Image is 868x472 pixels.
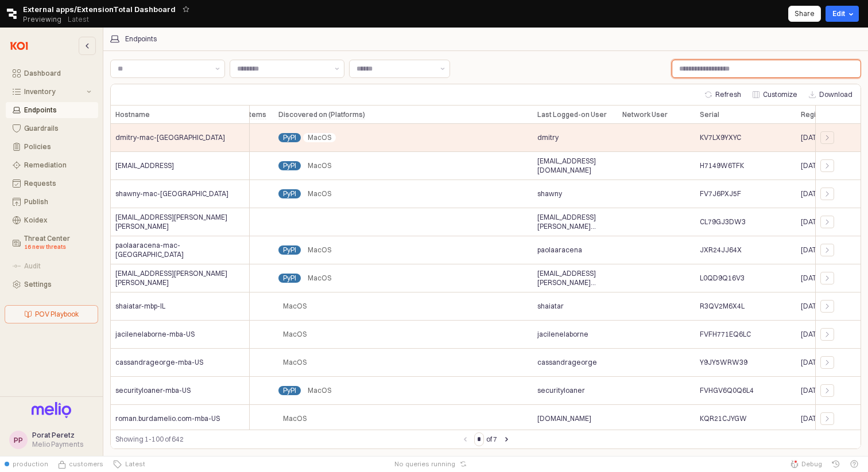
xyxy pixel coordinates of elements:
span: Y9JY5WRW39 [700,358,747,367]
span: L0QD9Q16V3 [700,274,745,283]
span: Hostname [115,110,150,119]
button: Refresh [700,88,746,102]
span: [DATE] 7:32 PM [801,217,848,227]
span: cassandrageorge-mba-US [115,358,203,367]
span: PyPI [283,245,296,255]
div: Inventory [24,88,84,96]
div: Settings [24,280,91,288]
span: MacOS [308,386,331,395]
button: Koidex [6,212,98,228]
span: production [13,459,48,469]
main: App Body [103,28,868,456]
input: Page [475,433,483,446]
div: 16 new threats [24,243,91,252]
button: Remediation [6,157,98,173]
span: [EMAIL_ADDRESS][PERSON_NAME][PERSON_NAME] [115,213,245,231]
span: [EMAIL_ADDRESS][PERSON_NAME][PERSON_NAME] [115,269,245,287]
span: PyPI [283,161,296,170]
button: Edit [826,6,859,22]
div: Audit [24,262,91,270]
span: PyPI [283,189,296,198]
span: Debug [801,459,822,469]
span: roman.burdamelio.com-mba-US [115,414,220,423]
div: Koidex [24,216,91,224]
div: Showing 1-100 of 642 [115,434,458,445]
span: H7149W6TFK [700,161,744,170]
span: FVFH771EQ6LC [700,330,751,339]
span: PyPI [283,133,296,142]
span: KV7LX9YXYC [700,133,741,142]
span: shaiatar-mbp-IL [115,302,165,311]
div: Previewing Latest [23,11,95,28]
button: Show suggestions [330,60,344,77]
button: Releases and History [61,11,95,28]
span: [DOMAIN_NAME] [537,414,591,423]
button: POV Playbook [5,305,98,323]
span: MacOS [283,302,307,311]
button: Help [845,456,863,472]
span: MacOS [283,358,307,367]
span: PyPI [283,274,296,283]
div: Policies [24,143,91,151]
div: Threat Center [24,235,91,252]
button: Audit [6,258,98,274]
span: [EMAIL_ADDRESS][PERSON_NAME][PERSON_NAME][DOMAIN_NAME] [537,269,613,287]
button: Reset app state [458,461,469,467]
span: MacOS [308,245,331,255]
span: FVHGV6Q0Q6L4 [700,386,754,395]
span: PyPI [283,386,296,395]
p: POV Playbook [35,310,79,319]
button: Show suggestions [436,60,449,77]
div: Requests [24,180,91,188]
button: Latest [108,456,150,472]
span: MacOS [308,274,331,283]
button: Dashboard [6,65,98,81]
p: Share [795,9,815,18]
button: Customize [748,88,802,102]
span: securityloaner [537,386,585,395]
button: Next page [499,432,513,446]
div: Table toolbar [111,430,861,448]
span: [DATE] 3:04 AM [801,330,849,339]
span: [DATE] 11:54 AM [801,189,853,198]
button: Inventory [6,84,98,100]
button: Debug [785,456,827,472]
span: securityloaner-mba-US [115,386,191,395]
span: customers [69,459,103,469]
p: Latest [68,15,89,24]
span: [DATE] 8:39 AM [801,133,849,142]
div: Endpoints [24,106,91,114]
span: [DATE] 10:57 AM [801,274,853,283]
div: Guardrails [24,124,91,132]
button: Source Control [53,456,108,472]
button: History [827,456,845,472]
span: R3QV2M6X4L [700,302,745,311]
span: External apps/ExtensionTotal Dashboard [23,3,176,15]
span: JXR24JJ64X [700,245,742,255]
span: dmitry-mac-[GEOGRAPHIC_DATA] [115,133,225,142]
div: PP [14,434,23,446]
span: cassandrageorge [537,358,597,367]
button: Publish [6,194,98,210]
span: FV7J6PXJ5F [700,189,741,198]
span: Discovered on (Platforms) [278,110,365,119]
button: Add app to favorites [180,3,192,15]
span: [DATE] 1:23 PM [801,245,848,255]
span: jacilenelaborne [537,330,588,339]
span: MacOS [308,133,331,142]
span: [DATE] 1:28 PM [801,302,848,311]
span: [DATE] 1:43 PM [801,358,848,367]
button: Share app [788,6,821,22]
span: Latest [122,459,145,469]
button: Show suggestions [211,60,224,77]
button: Endpoints [6,102,98,118]
button: Download [804,88,857,102]
span: MacOS [283,414,307,423]
span: paolaaracena [537,245,582,255]
label: of 7 [486,434,497,445]
div: Endpoints [125,35,157,43]
div: Remediation [24,161,91,169]
span: [DATE] 11:38 PM [801,386,852,395]
span: [EMAIL_ADDRESS][PERSON_NAME][PERSON_NAME][DOMAIN_NAME] [537,213,613,231]
button: Policies [6,139,98,155]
